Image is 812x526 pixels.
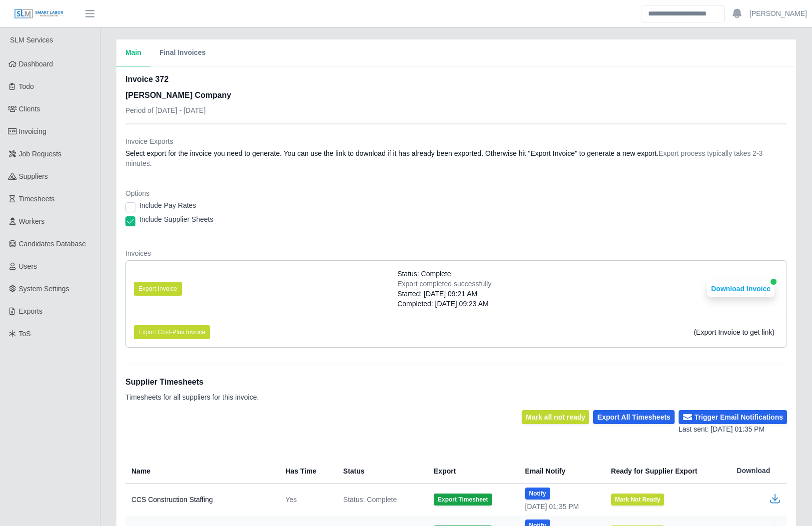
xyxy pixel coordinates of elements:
button: Mark all not ready [522,410,589,424]
th: Status [335,459,426,484]
button: Final Invoices [150,39,215,66]
th: Name [125,459,277,484]
a: Download Invoice [707,285,775,293]
span: Invoicing [19,127,46,135]
h3: [PERSON_NAME] Company [125,89,231,101]
h1: Supplier Timesheets [125,376,259,388]
span: Job Requests [19,150,62,158]
div: [DATE] 01:35 PM [525,502,595,512]
span: Workers [19,217,45,225]
dt: Invoice Exports [125,136,787,146]
dt: Options [125,188,787,198]
span: Clients [19,105,40,113]
th: Export [426,459,517,484]
span: Users [19,262,37,270]
button: Export Cost-Plus Invoice [134,325,210,339]
button: Export All Timesheets [593,410,674,424]
img: SLM Logo [14,8,64,19]
button: Trigger Email Notifications [679,410,787,424]
div: Export completed successfully [397,279,491,289]
span: SLM Services [10,36,53,44]
a: [PERSON_NAME] [750,8,807,19]
div: Started: [DATE] 09:21 AM [397,289,491,299]
th: Download [729,459,787,484]
span: Candidates Database [19,240,86,248]
span: ToS [19,330,31,338]
th: Ready for Supplier Export [603,459,729,484]
button: Main [116,39,150,66]
p: Timesheets for all suppliers for this invoice. [125,392,259,402]
div: Last sent: [DATE] 01:35 PM [679,424,787,435]
input: Search [642,5,725,22]
p: Period of [DATE] - [DATE] [125,105,231,115]
button: Mark Not Ready [611,494,665,506]
span: (Export Invoice to get link) [694,328,775,336]
span: Todo [19,82,34,90]
td: CCS Construction Staffing [125,484,277,516]
span: System Settings [19,285,69,293]
label: Include Supplier Sheets [139,214,213,224]
h2: Invoice 372 [125,73,231,85]
span: Status: Complete [343,495,397,505]
dd: Select export for the invoice you need to generate. You can use the link to download if it has al... [125,148,787,168]
button: Export Invoice [134,282,182,296]
div: Completed: [DATE] 09:23 AM [397,299,491,309]
label: Include Pay Rates [139,200,196,210]
span: Dashboard [19,60,53,68]
dt: Invoices [125,248,787,258]
th: Email Notify [517,459,603,484]
span: Exports [19,307,42,315]
button: Export Timesheet [434,494,492,506]
td: Yes [277,484,335,516]
button: Download Invoice [707,281,775,297]
span: Status: Complete [397,269,451,279]
button: Notify [525,488,550,500]
span: Suppliers [19,172,48,180]
span: Timesheets [19,195,55,203]
th: Has Time [277,459,335,484]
